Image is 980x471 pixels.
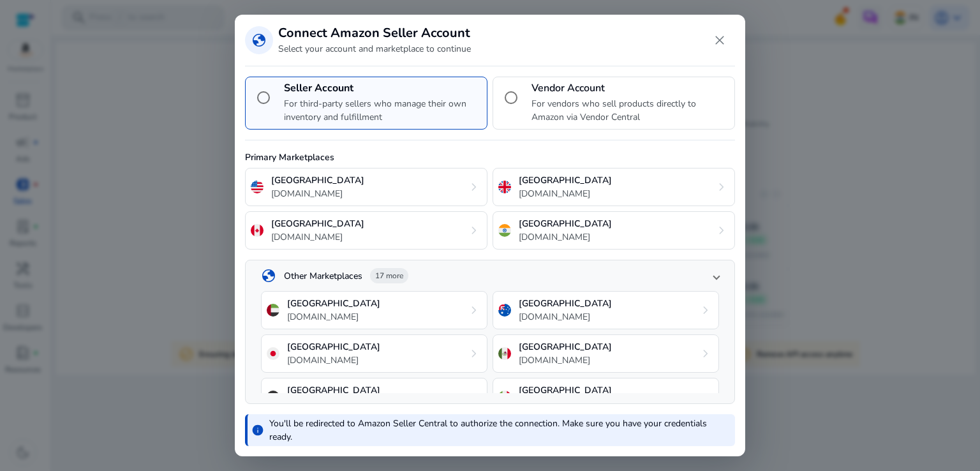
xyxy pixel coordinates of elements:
span: chevron_right [698,303,713,318]
p: [DOMAIN_NAME] [519,187,612,200]
span: 17 more [375,271,403,281]
p: [GEOGRAPHIC_DATA] [271,217,364,230]
span: chevron_right [466,303,482,318]
p: [GEOGRAPHIC_DATA] [519,384,612,397]
img: jp.svg [267,347,279,360]
img: de.svg [267,391,279,403]
img: ae.svg [267,304,279,317]
button: Close dialog [704,25,735,56]
img: it.svg [498,391,511,403]
p: [GEOGRAPHIC_DATA] [519,174,612,187]
p: [DOMAIN_NAME] [519,310,612,324]
p: [GEOGRAPHIC_DATA] [287,340,380,354]
p: Primary Marketplaces [245,151,735,164]
img: us.svg [251,181,264,193]
span: chevron_right [714,223,729,238]
div: globeOther Marketplaces17 more [246,291,734,403]
p: [GEOGRAPHIC_DATA] [287,297,380,310]
img: mx.svg [498,347,511,360]
p: [DOMAIN_NAME] [287,354,380,367]
h4: Seller Account [284,82,482,94]
p: [DOMAIN_NAME] [271,187,364,200]
h4: Vendor Account [531,82,729,94]
span: globe [251,33,267,48]
p: Select your account and marketplace to continue [278,42,471,56]
span: chevron_right [698,389,713,405]
span: chevron_right [466,346,482,361]
p: You'll be redirected to Amazon Seller Central to authorize the connection. Make sure you have you... [269,417,727,444]
p: [DOMAIN_NAME] [519,230,612,244]
p: For vendors who sell products directly to Amazon via Vendor Central [531,97,729,124]
p: Other Marketplaces [284,269,362,283]
span: chevron_right [466,179,482,195]
img: au.svg [498,304,511,317]
span: chevron_right [698,346,713,361]
p: [DOMAIN_NAME] [287,310,380,324]
p: [DOMAIN_NAME] [271,230,364,244]
img: ca.svg [251,224,264,237]
span: chevron_right [466,223,482,238]
span: info [251,424,264,437]
img: in.svg [498,224,511,237]
span: globe [261,268,276,283]
span: chevron_right [466,389,482,405]
mat-expansion-panel-header: globeOther Marketplaces17 more [246,260,734,291]
h3: Connect Amazon Seller Account [278,26,471,41]
p: For third-party sellers who manage their own inventory and fulfillment [284,97,482,124]
p: [GEOGRAPHIC_DATA] [519,217,612,230]
img: uk.svg [498,181,511,193]
span: chevron_right [714,179,729,195]
p: [DOMAIN_NAME] [519,354,612,367]
p: [GEOGRAPHIC_DATA] [271,174,364,187]
p: [GEOGRAPHIC_DATA] [519,340,612,354]
p: [GEOGRAPHIC_DATA] [519,297,612,310]
p: [GEOGRAPHIC_DATA] [287,384,380,397]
